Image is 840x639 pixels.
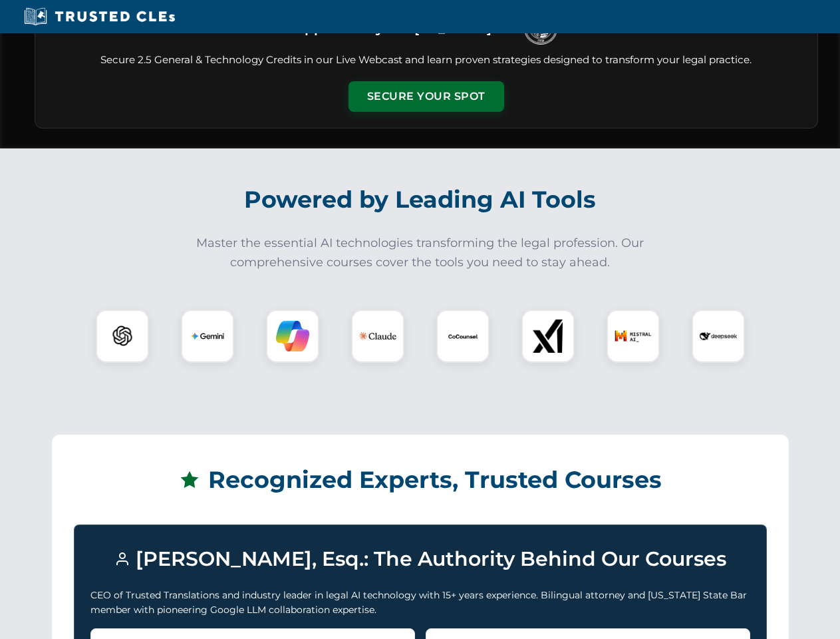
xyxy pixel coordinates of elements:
[181,310,234,363] div: Gemini
[90,588,750,618] p: CEO of Trusted Translations and industry leader in legal AI technology with 15+ years experience....
[266,310,319,363] div: Copilot
[96,310,149,363] div: ChatGPT
[90,541,750,577] h3: [PERSON_NAME], Esq.: The Authority Behind Our Courses
[436,310,490,363] div: CoCounsel
[51,53,801,68] p: Secure 2.5 General & Technology Credits in our Live Webcast and learn proven strategies designed ...
[20,7,179,27] img: Trusted CLEs
[276,319,309,353] img: Copilot Logo
[103,317,142,355] img: ChatGPT Logo
[351,310,404,363] div: Claude
[74,457,767,503] h2: Recognized Experts, Trusted Courses
[52,176,789,223] h2: Powered by Leading AI Tools
[531,319,565,353] img: xAI Logo
[692,310,745,363] div: DeepSeek
[615,318,652,355] img: Mistral AI Logo
[446,319,480,353] img: CoCounsel Logo
[607,310,660,363] div: Mistral AI
[359,318,396,355] img: Claude Logo
[521,310,575,363] div: xAI
[188,234,653,272] p: Master the essential AI technologies transforming the legal profession. Our comprehensive courses...
[700,318,737,355] img: DeepSeek Logo
[349,81,504,112] button: Secure Your Spot
[191,319,224,353] img: Gemini Logo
